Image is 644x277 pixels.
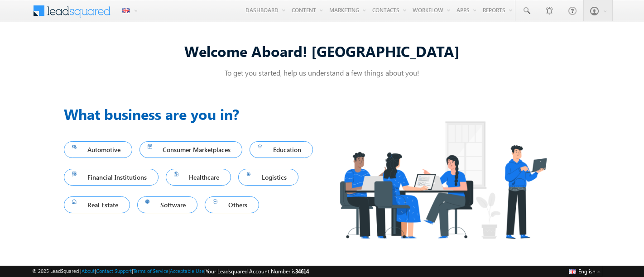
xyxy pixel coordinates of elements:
span: © 2025 LeadSquared | | | | | [32,267,309,276]
button: English [567,266,603,277]
span: Education [258,143,305,156]
div: Welcome Aboard! [GEOGRAPHIC_DATA] [64,41,580,61]
span: Financial Institutions [72,171,150,183]
span: English [578,268,596,275]
a: Terms of Service [133,268,168,274]
h3: What business are you in? [64,103,322,125]
span: Software [145,199,190,211]
span: Consumer Marketplaces [148,143,235,156]
span: Automotive [72,143,124,156]
a: Contact Support [96,268,132,274]
span: Your Leadsquared Account Number is [206,268,309,275]
span: Others [213,199,251,211]
span: Real Estate [72,199,122,211]
a: Acceptable Use [170,268,204,274]
p: To get you started, help us understand a few things about you! [64,68,580,77]
span: Logistics [246,171,290,183]
img: Industry.png [322,103,564,257]
span: 34614 [295,268,309,275]
span: Healthcare [174,171,223,183]
a: About [82,268,95,274]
